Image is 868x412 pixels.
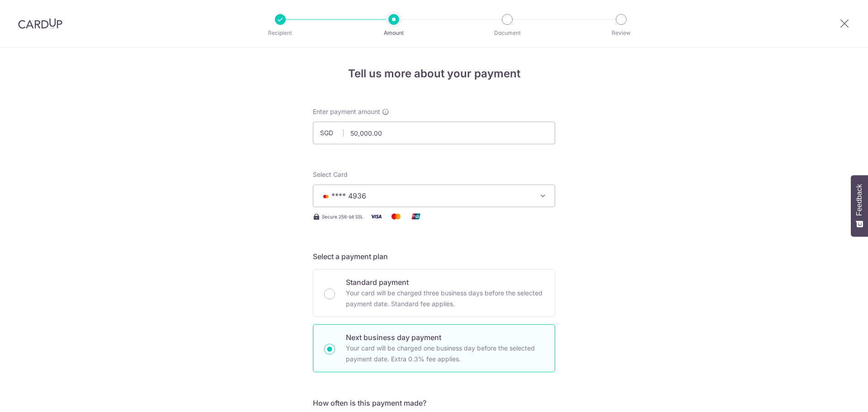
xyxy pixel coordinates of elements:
p: Review [588,28,655,38]
p: Document [474,28,541,38]
h5: Select a payment plan [313,251,555,262]
p: Standard payment [346,277,544,288]
img: MASTERCARD [321,193,331,199]
p: Your card will be charged one business day before the selected payment date. Extra 0.3% fee applies. [346,343,544,365]
h4: Tell us more about your payment [313,66,555,82]
span: translation missing: en.payables.payment_networks.credit_card.summary.labels.select_card [313,170,348,178]
span: SGD [320,128,344,137]
img: Visa [367,211,385,222]
p: Amount [360,28,427,38]
p: Your card will be charged three business days before the selected payment date. Standard fee appl... [346,288,544,309]
input: 0.00 [313,122,555,144]
span: Feedback [855,184,863,216]
img: Union Pay [407,211,425,222]
span: Secure 256-bit SSL [322,213,363,220]
h5: How often is this payment made? [313,398,555,408]
span: Enter payment amount [313,107,380,116]
img: CardUp [18,18,62,29]
p: Recipient [247,28,314,38]
p: Next business day payment [346,332,544,343]
img: Mastercard [387,211,405,222]
button: Feedback - Show survey [851,175,868,237]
